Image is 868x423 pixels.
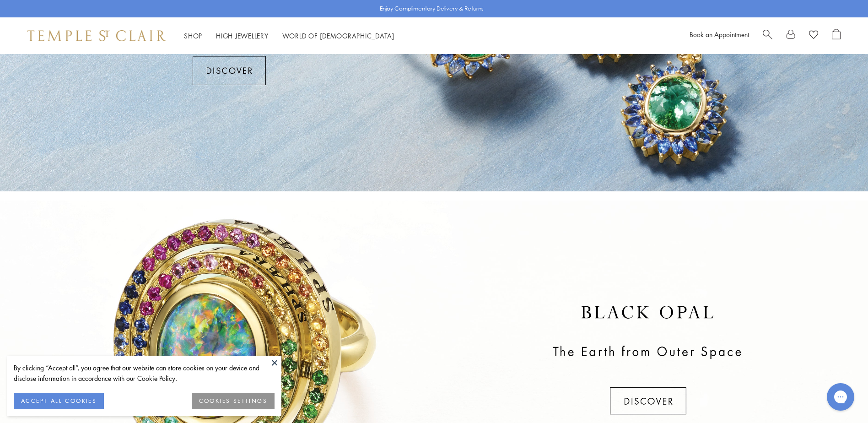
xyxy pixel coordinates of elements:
[832,29,841,43] a: Open Shopping Bag
[14,363,275,384] div: By clicking “Accept all”, you agree that our website can store cookies on your device and disclos...
[184,31,202,40] a: ShopShop
[763,29,772,43] a: Search
[27,30,166,41] img: Temple St. Clair
[14,393,104,409] button: ACCEPT ALL COOKIES
[192,393,275,409] button: COOKIES SETTINGS
[216,31,269,40] a: High JewelleryHigh Jewellery
[184,30,394,42] nav: Main navigation
[690,30,749,39] a: Book an Appointment
[809,29,818,43] a: View Wishlist
[380,4,484,13] p: Enjoy Complimentary Delivery & Returns
[822,380,859,414] iframe: Gorgias live chat messenger
[282,31,394,40] a: World of [DEMOGRAPHIC_DATA]World of [DEMOGRAPHIC_DATA]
